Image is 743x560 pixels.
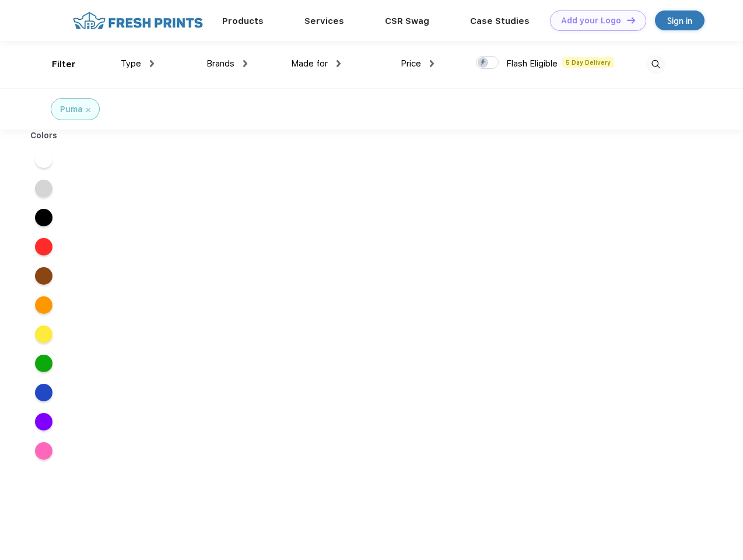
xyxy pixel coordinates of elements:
[646,55,665,74] img: desktop_search.svg
[627,17,635,23] img: DT
[561,16,621,26] div: Add your Logo
[655,10,705,30] a: Sign in
[22,129,66,142] div: Colors
[60,103,83,116] div: Puma
[562,57,614,68] span: 5 Day Delivery
[304,16,344,26] a: Services
[337,60,341,67] img: dropdown.png
[291,58,328,69] span: Made for
[385,16,429,26] a: CSR Swag
[206,58,234,69] span: Brands
[52,58,76,71] div: Filter
[222,16,264,26] a: Products
[430,60,434,67] img: dropdown.png
[506,58,558,69] span: Flash Eligible
[86,108,90,112] img: filter_cancel.svg
[401,58,421,69] span: Price
[150,60,154,67] img: dropdown.png
[243,60,247,67] img: dropdown.png
[121,58,141,69] span: Type
[667,14,692,27] div: Sign in
[69,10,206,31] img: fo%20logo%202.webp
